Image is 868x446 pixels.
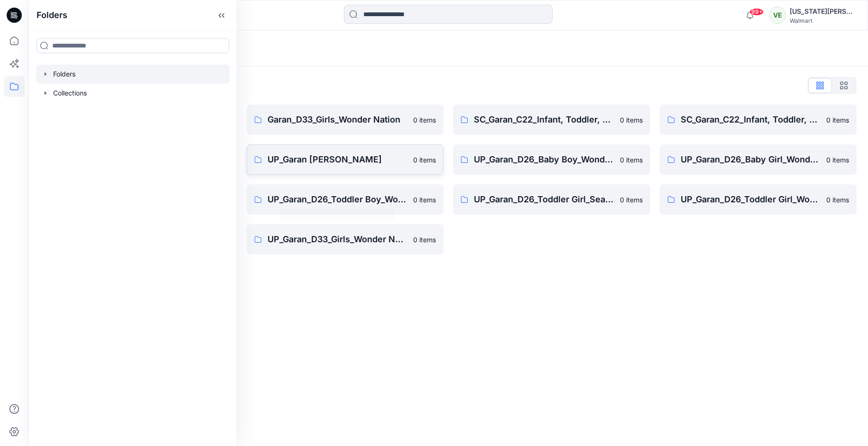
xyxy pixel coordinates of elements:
[413,115,436,125] p: 0 items
[474,193,614,206] p: UP_Garan_D26_Toddler Girl_Seasonal
[247,104,444,135] a: Garan_D33_Girls_Wonder Nation0 items
[268,233,408,246] p: UP_Garan_D33_Girls_Wonder Nation
[826,115,849,125] p: 0 items
[620,155,643,165] p: 0 items
[620,115,643,125] p: 0 items
[681,153,821,166] p: UP_Garan_D26_Baby Girl_Wonder Nation
[790,6,856,17] div: [US_STATE][PERSON_NAME]
[268,193,408,206] p: UP_Garan_D26_Toddler Boy_Wonder_Nation
[660,144,857,175] a: UP_Garan_D26_Baby Girl_Wonder Nation0 items
[247,224,444,255] a: UP_Garan_D33_Girls_Wonder Nation0 items
[790,17,856,24] div: Walmart
[769,7,786,24] div: VE
[268,153,408,166] p: UP_Garan [PERSON_NAME]
[453,144,650,175] a: UP_Garan_D26_Baby Boy_Wonder Nation0 items
[474,153,614,166] p: UP_Garan_D26_Baby Boy_Wonder Nation
[453,184,650,215] a: UP_Garan_D26_Toddler Girl_Seasonal0 items
[247,144,444,175] a: UP_Garan [PERSON_NAME]0 items
[413,195,436,205] p: 0 items
[681,113,821,126] p: SC_Garan_C22_Infant, Toddler, & Kids Girls
[660,184,857,215] a: UP_Garan_D26_Toddler Girl_Wonder_Nation0 items
[474,113,614,126] p: SC_Garan_C22_Infant, Toddler, & Kids Boys
[413,155,436,165] p: 0 items
[620,195,643,205] p: 0 items
[268,113,408,126] p: Garan_D33_Girls_Wonder Nation
[681,193,821,206] p: UP_Garan_D26_Toddler Girl_Wonder_Nation
[826,195,849,205] p: 0 items
[826,155,849,165] p: 0 items
[453,104,650,135] a: SC_Garan_C22_Infant, Toddler, & Kids Boys0 items
[247,184,444,215] a: UP_Garan_D26_Toddler Boy_Wonder_Nation0 items
[413,235,436,245] p: 0 items
[660,104,857,135] a: SC_Garan_C22_Infant, Toddler, & Kids Girls0 items
[749,8,764,16] span: 99+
